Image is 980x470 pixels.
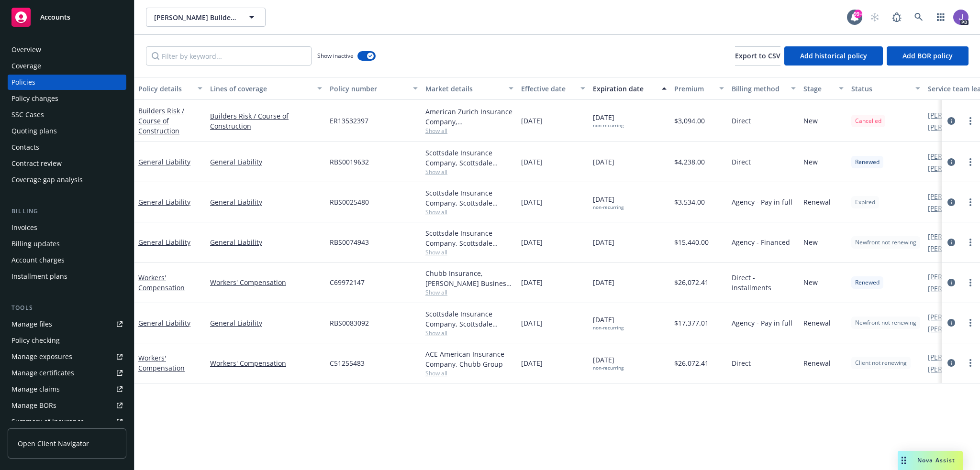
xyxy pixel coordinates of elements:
span: New [803,237,818,247]
div: Coverage [11,58,41,74]
a: Manage files [8,317,126,332]
span: Renewal [803,197,831,207]
span: Expired [855,198,875,207]
a: more [965,277,976,288]
span: Direct [732,116,751,126]
span: [DATE] [593,315,624,331]
a: General Liability [210,157,322,167]
span: Cancelled [855,117,881,125]
span: Newfront not renewing [855,318,916,327]
span: New [803,277,818,287]
a: circleInformation [946,277,957,288]
a: General Liability [138,157,190,166]
div: Overview [11,42,41,57]
a: circleInformation [946,317,957,328]
a: Installment plans [8,269,126,284]
a: circleInformation [946,357,957,369]
div: Scottsdale Insurance Company, Scottsdale Insurance Company (Nationwide), Shield Commercial Insura... [425,148,513,168]
span: Renewed [855,278,880,287]
div: Policy checking [11,333,60,348]
a: Policy checking [8,333,126,348]
span: Direct - Installments [732,273,796,293]
button: Effective date [517,77,589,100]
span: $3,094.00 [674,116,705,126]
span: $15,440.00 [674,237,709,247]
a: Coverage [8,58,126,74]
div: non-recurring [593,204,624,210]
button: Add BOR policy [887,46,969,66]
span: $4,238.00 [674,157,705,167]
span: RBS0025480 [330,197,369,207]
a: General Liability [138,238,190,247]
div: Chubb Insurance, [PERSON_NAME] Business Services Inc., (BBSI) [425,268,513,288]
span: Show all [425,208,513,216]
a: Policy changes [8,91,126,106]
span: Agency - Pay in full [732,197,792,207]
span: [DATE] [521,358,543,368]
div: Policies [11,75,35,90]
a: Quoting plans [8,123,126,139]
a: Builders Risk / Course of Construction [138,106,184,135]
span: New [803,116,818,126]
a: General Liability [138,318,190,328]
a: Invoices [8,220,126,235]
span: RBS0019632 [330,157,369,167]
div: Status [851,84,910,94]
div: Manage files [11,317,52,332]
a: circleInformation [946,156,957,168]
div: Scottsdale Insurance Company, Scottsdale Insurance Company (Nationwide) [425,309,513,329]
span: Renewal [803,318,831,328]
a: General Liability [210,197,322,207]
a: more [965,237,976,248]
a: Workers' Compensation [138,273,185,292]
span: [DATE] [593,157,614,167]
a: more [965,357,976,369]
span: Nova Assist [917,456,955,464]
span: ER13532397 [330,116,368,126]
span: Add historical policy [800,51,867,60]
span: Show inactive [317,52,354,60]
a: Builders Risk / Course of Construction [210,111,322,131]
a: more [965,156,976,168]
span: Client not renewing [855,359,907,367]
button: Nova Assist [898,451,963,470]
a: Summary of insurance [8,414,126,429]
a: Contacts [8,140,126,155]
div: non-recurring [593,365,624,371]
a: Contract review [8,156,126,171]
a: Start snowing [865,8,884,27]
a: Search [909,8,928,27]
input: Filter by keyword... [146,46,312,66]
span: Add BOR policy [902,51,953,60]
a: Switch app [931,8,950,27]
div: Contacts [11,140,39,155]
span: [DATE] [593,277,614,287]
div: Contract review [11,156,62,171]
span: C51255483 [330,358,365,368]
span: $17,377.01 [674,318,709,328]
a: Workers' Compensation [210,358,322,368]
a: circleInformation [946,197,957,208]
a: Billing updates [8,236,126,251]
a: General Liability [210,318,322,328]
span: Show all [425,369,513,377]
a: more [965,197,976,208]
a: Coverage gap analysis [8,172,126,187]
div: ACE American Insurance Company, Chubb Group [425,349,513,369]
div: Market details [425,84,503,94]
span: [DATE] [521,277,543,287]
span: Export to CSV [735,51,780,60]
a: Workers' Compensation [138,353,185,372]
div: Premium [674,84,713,94]
a: General Liability [138,197,190,207]
div: Tools [8,303,126,313]
div: SSC Cases [11,107,44,122]
div: Policy details [138,84,192,94]
div: non-recurring [593,325,624,331]
a: Accounts [8,4,126,31]
div: Manage exposures [11,349,72,364]
button: Export to CSV [735,46,780,66]
span: [PERSON_NAME] Builders Inc. [154,12,237,22]
div: Effective date [521,84,575,94]
span: Renewal [803,358,831,368]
